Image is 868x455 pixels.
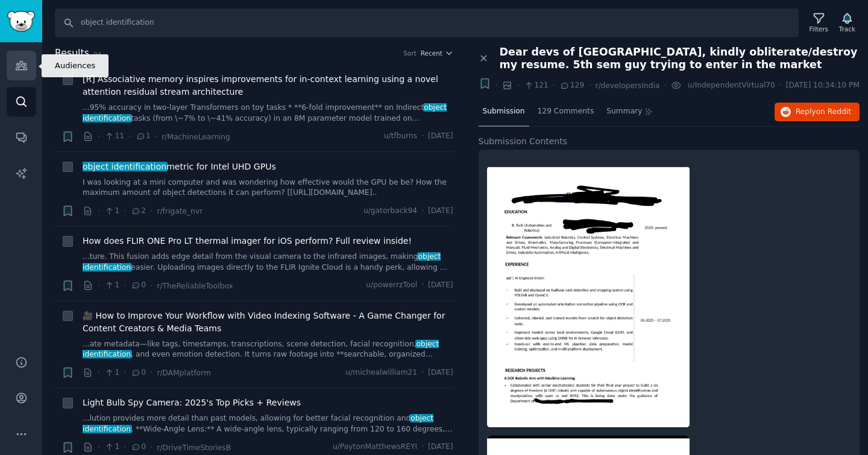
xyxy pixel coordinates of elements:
span: · [495,79,498,92]
span: r/TheReliableToolbox [157,282,233,290]
span: · [124,441,126,454]
span: u/tfburns [384,131,418,142]
span: Dear devs of [GEOGRAPHIC_DATA], kindly obliterate/destroy my resume. 5th sem guy trying to enter ... [500,46,860,71]
span: · [150,279,153,292]
span: Summary [606,106,642,117]
span: Reply [796,107,851,118]
span: · [421,367,424,378]
span: 94 [93,51,101,58]
span: · [98,366,100,379]
span: on Reddit [816,107,851,116]
span: 1 [136,131,151,142]
span: Results [55,46,89,61]
span: r/frigate_nvr [157,207,203,215]
a: ...95% accuracy in two-layer Transformers on toy tasks * **6-fold improvement** on Indirectobject... [83,103,453,124]
span: 2 [131,206,146,217]
span: [DATE] [428,280,453,291]
span: · [98,205,100,217]
span: r/MachineLearning [162,133,230,141]
img: GummySearch logo [7,11,35,32]
span: 129 [559,80,584,91]
span: · [421,442,424,453]
span: 121 [524,80,549,91]
span: Submission [483,106,525,117]
span: [DATE] [428,206,453,217]
a: 🎥 How to Improve Your Workflow with Video Indexing Software - A Game Changer for Content Creators... [83,310,453,335]
span: · [124,279,126,292]
span: Submission Contents [479,135,568,148]
span: · [128,130,131,143]
span: object identification [83,414,433,433]
span: · [421,280,424,291]
a: ...lution provides more detail than past models, allowing for better facial recognition andobject... [83,413,453,434]
span: u/gatorback94 [363,206,417,217]
button: Track [835,10,860,36]
a: object identificationmetric for Intel UHD GPUs [83,161,276,173]
span: [DATE] [428,131,453,142]
a: [R] Associative memory inspires improvements for in-context learning using a novel attention resi... [83,73,453,98]
span: · [98,130,100,143]
span: · [779,80,782,91]
a: Light Bulb Spy Camera: 2025's Top Picks + Reviews [83,396,301,409]
span: [DATE] [428,367,453,378]
span: · [421,206,424,217]
span: 129 Comments [538,106,594,117]
span: u/michealwilliam21 [345,367,417,378]
span: object identification [83,103,447,122]
span: 1 [104,206,119,217]
div: Filters [810,25,828,33]
span: 1 [104,367,119,378]
span: u/PaytonMatthewsREYI [333,442,417,453]
span: 1 [104,280,119,291]
span: · [124,205,126,217]
span: · [124,366,126,379]
span: 11 [104,131,124,142]
span: object identification [83,252,441,272]
input: Search Keyword [55,8,799,37]
span: · [588,79,591,92]
span: u/powerrzTool [366,280,417,291]
a: How does FLIR ONE Pro LT thermal imager for iOS perform? Full review inside! [83,235,412,247]
span: r/DriveTimeStoriesB [157,444,231,452]
span: Recent [421,49,442,57]
span: · [98,279,100,292]
span: metric for Intel UHD GPUs [83,161,276,173]
div: Track [839,25,855,33]
span: r/developersIndia [596,81,660,90]
span: 0 [131,442,146,453]
span: · [150,205,153,217]
span: · [517,79,519,92]
span: 0 [131,367,146,378]
span: u/IndependentVirtual70 [688,80,775,91]
button: Recent [421,49,453,57]
a: ...ate metadata—like tags, timestamps, transcriptions, scene detection, facial recognition,object... [83,339,453,360]
span: 1 [104,442,119,453]
span: · [664,79,667,92]
span: · [150,441,153,454]
span: [DATE] 10:34:10 PM [786,80,860,91]
span: · [553,79,555,92]
a: ...ture. This fusion adds edge detail from the visual camera to the infrared images, makingobject... [83,252,453,273]
span: · [98,441,100,454]
span: 0 [131,280,146,291]
button: Replyon Reddit [775,103,860,122]
img: Dear devs of India, kindly obliterate/destroy my resume. 5th sem guy trying to enter in the market [487,167,690,427]
span: r/DAMplatform [157,369,210,377]
span: object identification [81,162,168,171]
span: · [155,130,157,143]
span: · [150,366,153,379]
span: · [421,131,424,142]
a: I was looking at a mini computer and was wondering how effective would the GPU be be? How the max... [83,177,453,199]
div: Sort [403,49,417,57]
span: [DATE] [428,442,453,453]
